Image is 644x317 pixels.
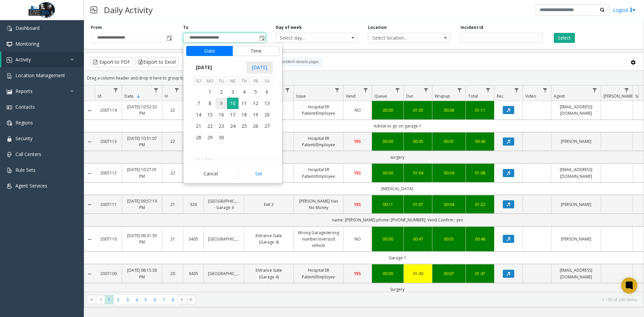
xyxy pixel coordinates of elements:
[347,138,368,145] a: YES
[248,201,289,208] a: Exit 2
[7,26,12,31] img: 'icon'
[216,98,227,109] td: Tuesday, September 9, 2025
[261,120,273,132] td: Saturday, September 27, 2025
[436,270,462,277] div: 00:07
[374,93,387,99] span: Queue
[258,33,265,43] span: Toggle popup
[193,109,204,120] td: Sunday, September 14, 2025
[354,271,361,276] span: YES
[7,73,12,78] img: 'icon'
[204,86,216,98] span: 1
[555,201,597,208] a: [PERSON_NAME]
[208,236,240,242] a: [GEOGRAPHIC_DATA]
[368,33,434,43] span: Select location...
[347,236,368,242] a: NO
[368,24,387,31] label: Location
[555,138,597,145] a: [PERSON_NAME]
[354,202,361,207] span: YES
[216,109,227,120] span: 16
[376,107,399,113] a: 00:00
[135,57,179,67] button: Export to Excel
[200,297,637,303] kendo-pager-info: 1 - 30 of 240 items
[105,295,114,304] span: Page 1
[554,33,575,43] button: Select
[630,6,636,13] img: logout
[15,41,39,47] span: Monitoring
[298,267,339,280] a: Hospital ER Patient/Employee
[470,107,490,113] a: 01:11
[7,57,12,63] img: 'icon'
[250,98,261,109] td: Friday, September 12, 2025
[99,201,118,208] a: 2007111
[408,138,428,145] div: 00:45
[408,201,428,208] div: 01:07
[15,151,41,157] span: Call Centers
[216,120,227,132] span: 23
[248,232,289,245] a: Entrance Gate (Garage 4)
[126,166,158,179] a: [DATE] 10:27:01 PM
[193,62,215,72] span: [DATE]
[470,270,490,277] a: 01:47
[250,109,261,120] span: 19
[470,170,490,176] a: 01:08
[227,86,238,98] span: 3
[238,98,250,109] td: Thursday, September 11, 2025
[376,270,399,277] a: 00:00
[461,24,483,31] label: Incident Id
[216,132,227,143] span: 30
[166,236,179,242] a: 21
[227,120,238,132] span: 24
[238,86,250,98] td: Thursday, September 4, 2025
[15,56,31,63] span: Activity
[250,98,261,109] span: 12
[15,88,33,94] span: Reports
[393,86,402,95] a: Queue Filter Menu
[361,86,370,95] a: Vend Filter Menu
[250,76,261,87] th: Fr
[376,201,399,208] a: 00:11
[84,86,644,292] div: Data table
[7,168,12,173] img: 'icon'
[126,198,158,211] a: [DATE] 09:57:19 PM
[183,24,189,31] label: To
[261,76,273,87] th: Sa
[227,76,238,87] th: We
[436,201,462,208] a: 00:04
[165,33,173,43] span: Toggle popup
[232,46,279,56] button: Time tab
[15,167,36,173] span: Rule Sets
[248,267,289,280] a: Entrance Gate (Garage 4)
[261,120,273,132] span: 27
[187,295,196,304] span: Go to the last page
[150,295,159,304] span: Page 6
[84,171,95,176] a: Collapse Details
[436,170,462,176] div: 00:04
[346,93,356,99] span: Vend
[470,138,490,145] div: 00:46
[261,86,273,98] td: Saturday, September 6, 2025
[261,98,273,109] span: 13
[193,109,204,120] span: 14
[436,138,462,145] div: 00:01
[7,42,12,47] img: 'icon'
[159,295,168,304] span: Page 7
[204,120,216,132] span: 22
[193,98,204,109] td: Sunday, September 7, 2025
[204,132,216,143] span: 29
[204,98,216,109] span: 8
[408,170,428,176] a: 01:04
[114,295,123,304] span: Page 2
[172,86,181,95] a: H Filter Menu
[84,108,95,113] a: Collapse Details
[204,120,216,132] td: Monday, September 22, 2025
[166,201,179,208] a: 21
[408,107,428,113] a: 01:05
[7,105,12,110] img: 'icon'
[250,120,261,132] span: 26
[204,98,216,109] td: Monday, September 8, 2025
[186,166,235,181] button: Cancel
[250,86,261,98] span: 5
